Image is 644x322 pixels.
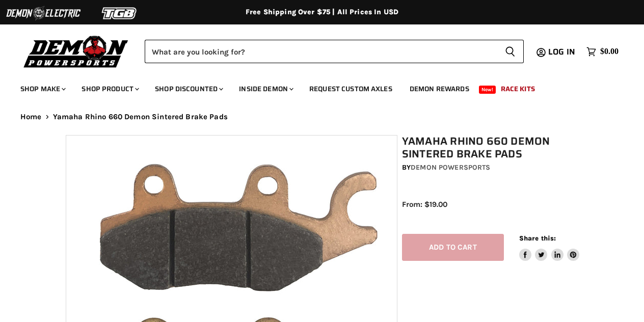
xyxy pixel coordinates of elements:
form: Product [145,40,524,63]
a: Shop Discounted [147,78,229,99]
aside: Share this: [519,234,580,261]
span: New! [479,86,496,94]
a: Race Kits [493,78,543,99]
a: Shop Product [74,78,145,99]
img: TGB Logo 2 [82,4,158,23]
h1: Yamaha Rhino 660 Demon Sintered Brake Pads [402,135,583,160]
span: Share this: [519,234,556,242]
a: Log in [544,47,581,57]
span: From: $19.00 [402,200,447,209]
a: Inside Demon [231,78,300,99]
img: Demon Electric Logo 2 [5,4,82,23]
span: $0.00 [600,47,619,57]
a: Shop Make [13,78,72,99]
ul: Main menu [13,74,616,99]
a: Demon Powersports [411,163,490,172]
a: Demon Rewards [402,78,477,99]
input: Search [145,40,497,63]
span: Yamaha Rhino 660 Demon Sintered Brake Pads [53,113,228,121]
a: $0.00 [581,44,624,59]
a: Home [20,113,42,121]
a: Request Custom Axles [302,78,400,99]
img: Demon Powersports [20,33,132,69]
span: Log in [548,45,575,58]
div: by [402,162,583,173]
button: Search [497,40,524,63]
